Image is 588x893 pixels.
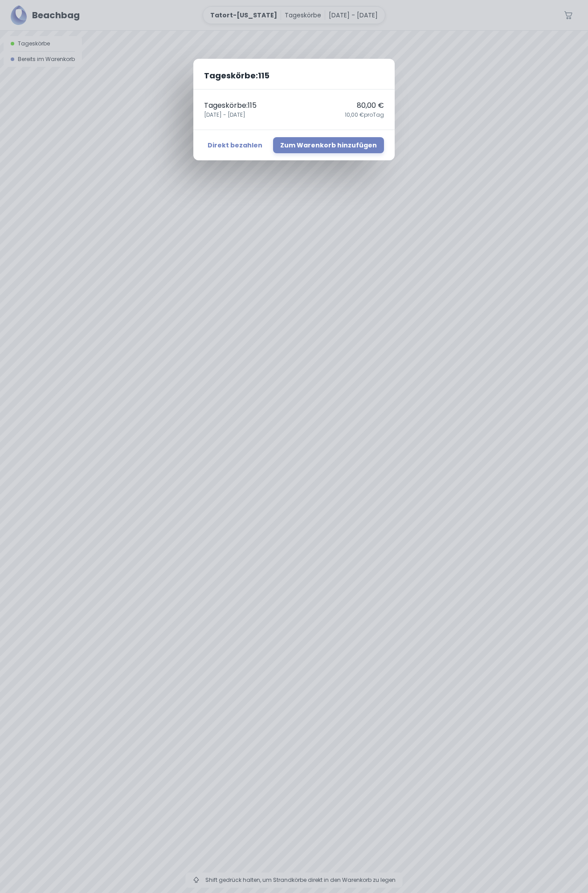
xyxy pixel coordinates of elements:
p: 80,00 € [357,100,384,111]
span: [DATE] - [DATE] [204,111,245,119]
span: 10,00 € pro Tag [345,111,384,119]
h2: Tageskörbe : 115 [193,59,395,90]
button: Direkt bezahlen [204,137,266,153]
button: Zum Warenkorb hinzufügen [273,137,384,153]
p: Tageskörbe : 115 [204,100,257,111]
